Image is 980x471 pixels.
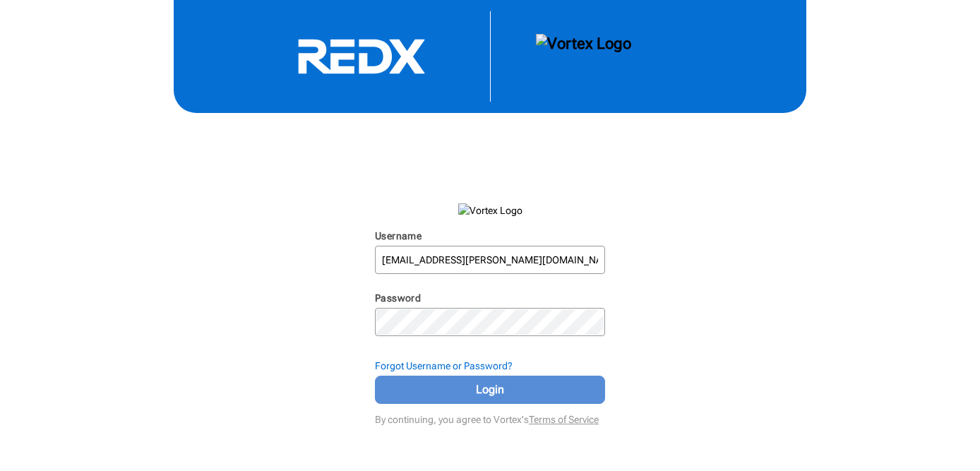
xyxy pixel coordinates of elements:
[375,292,421,304] label: Password
[458,203,522,217] img: Vortex Logo
[375,360,513,371] strong: Forgot Username or Password?
[256,38,467,75] svg: RedX Logo
[375,359,605,373] div: Forgot Username or Password?
[375,230,422,242] label: Username
[393,381,587,398] span: Login
[375,376,605,404] button: Login
[375,407,605,427] div: By continuing, you agree to Vortex's
[536,34,631,79] img: Vortex Logo
[529,414,599,425] a: Terms of Service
